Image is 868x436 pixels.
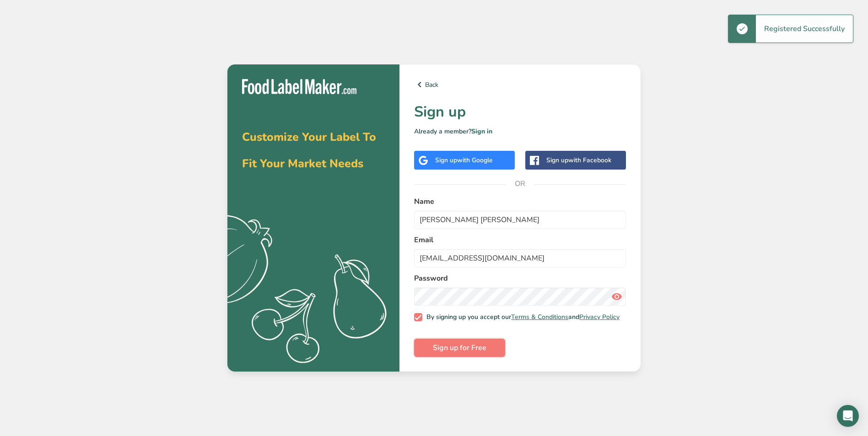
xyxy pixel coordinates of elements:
[414,101,626,123] h1: Sign up
[414,196,626,207] label: Name
[414,273,626,284] label: Password
[422,313,620,321] span: By signing up you accept our and
[546,155,611,165] div: Sign up
[414,79,626,90] a: Back
[435,155,493,165] div: Sign up
[414,127,626,136] p: Already a member?
[511,313,568,321] a: Terms & Conditions
[471,127,492,136] a: Sign in
[579,313,620,321] a: Privacy Policy
[457,156,493,165] span: with Google
[414,234,626,245] label: Email
[242,129,376,171] span: Customize Your Label To Fit Your Market Needs
[837,405,859,427] div: Open Intercom Messenger
[242,79,356,94] img: Food Label Maker
[414,211,626,229] input: John Doe
[414,339,505,357] button: Sign up for Free
[414,249,626,267] input: email@example.com
[507,170,534,197] span: OR
[568,156,611,165] span: with Facebook
[756,15,853,43] div: Registered Successfully
[433,342,486,353] span: Sign up for Free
